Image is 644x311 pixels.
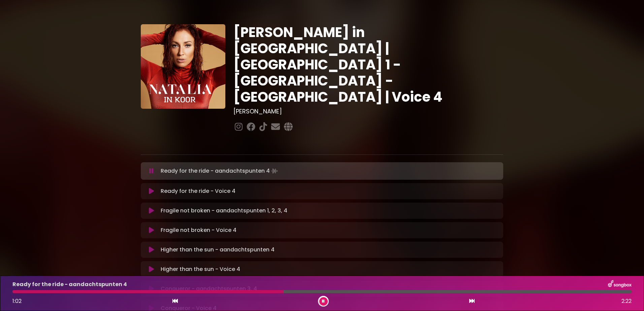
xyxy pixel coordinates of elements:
[233,108,503,115] h3: [PERSON_NAME]
[12,280,127,288] p: Ready for the ride - aandachtspunten 4
[161,265,240,273] p: Higher than the sun - Voice 4
[270,166,279,176] img: waveform4.gif
[161,226,236,234] p: Fragile not broken - Voice 4
[233,24,503,105] h1: [PERSON_NAME] in [GEOGRAPHIC_DATA] | [GEOGRAPHIC_DATA] 1 - [GEOGRAPHIC_DATA] - [GEOGRAPHIC_DATA] ...
[161,207,287,215] p: Fragile not broken - aandachtspunten 1, 2, 3, 4
[161,166,279,176] p: Ready for the ride - aandachtspunten 4
[141,24,225,109] img: YTVS25JmS9CLUqXqkEhs
[161,187,235,195] p: Ready for the ride - Voice 4
[161,246,275,254] p: Higher than the sun - aandachtspunten 4
[621,297,632,305] span: 2:22
[12,297,22,305] span: 1:02
[608,280,632,289] img: songbox-logo-white.png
